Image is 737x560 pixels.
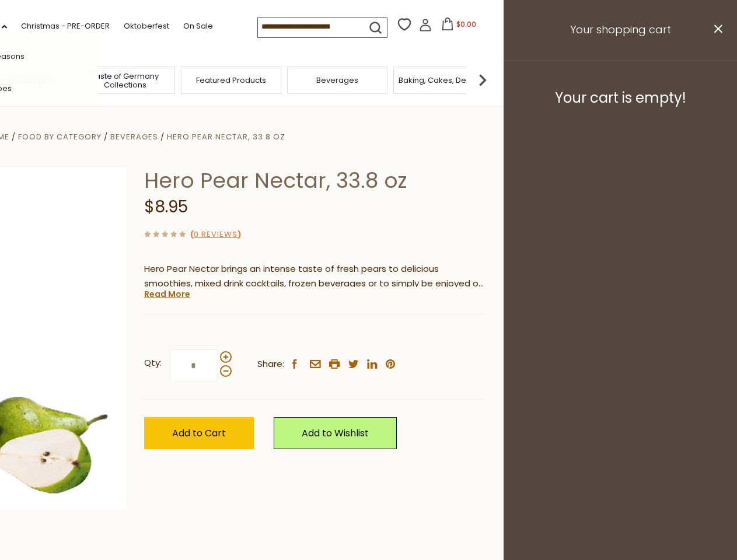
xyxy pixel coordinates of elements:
[518,89,722,107] h3: Your cart is empty!
[144,195,188,218] span: $8.95
[170,349,218,381] input: Qty:
[183,20,213,33] a: On Sale
[18,131,102,142] a: Food By Category
[257,357,284,372] span: Share:
[144,288,190,300] a: Read More
[144,167,485,194] h1: Hero Pear Nectar, 33.8 oz
[399,76,489,85] a: Baking, Cakes, Desserts
[316,76,358,85] a: Beverages
[144,417,254,449] button: Add to Cart
[167,131,285,142] a: Hero Pear Nectar, 33.8 oz
[144,356,162,370] strong: Qty:
[110,131,158,142] a: Beverages
[144,262,485,291] p: Hero Pear Nectar brings an intense taste of fresh pears to delicious smoothies, mixed drink cockt...
[456,19,476,29] span: $0.00
[194,229,237,241] a: 0 Reviews
[434,17,484,35] button: $0.00
[78,72,172,89] a: Taste of Germany Collections
[21,20,110,33] a: Christmas - PRE-ORDER
[274,417,397,449] a: Add to Wishlist
[196,76,266,85] a: Featured Products
[172,426,226,440] span: Add to Cart
[190,229,241,240] span: ( )
[124,20,169,33] a: Oktoberfest
[471,68,494,92] img: next arrow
